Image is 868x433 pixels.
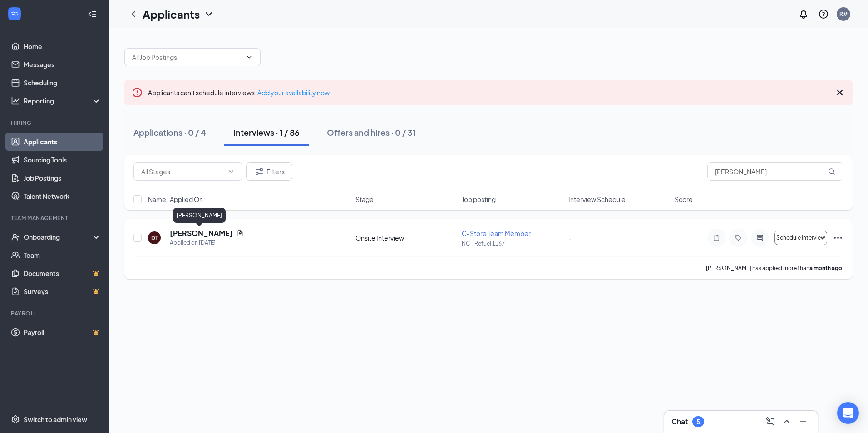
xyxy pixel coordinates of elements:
[24,187,101,205] a: Talent Network
[763,414,778,429] button: ComposeMessage
[24,133,101,151] a: Applicants
[24,232,94,241] div: Onboarding
[675,195,693,204] span: Score
[24,415,87,424] div: Switch to admin view
[143,6,200,22] h1: Applicants
[24,282,101,300] a: SurveysCrown
[568,234,572,242] span: -
[170,228,233,238] h5: [PERSON_NAME]
[170,238,244,247] div: Applied on [DATE]
[24,96,102,105] div: Reporting
[24,55,101,74] a: Messages
[11,232,20,241] svg: UserCheck
[833,232,843,243] svg: Ellipses
[203,9,214,20] svg: ChevronDown
[11,310,99,317] div: Payroll
[462,229,531,237] span: C-Store Team Member
[839,10,848,18] div: R#
[355,233,456,242] div: Onsite Interview
[141,167,224,177] input: All Stages
[462,240,562,247] p: NC - Refuel 1167
[227,168,235,175] svg: ChevronDown
[828,168,835,175] svg: MagnifyingGlass
[765,416,776,427] svg: ComposeMessage
[128,9,139,20] svg: ChevronLeft
[132,52,242,62] input: All Job Postings
[568,195,626,204] span: Interview Schedule
[24,74,101,92] a: Scheduling
[781,416,792,427] svg: ChevronUp
[11,96,20,105] svg: Analysis
[779,414,794,429] button: ChevronUp
[11,415,20,424] svg: Settings
[798,416,809,427] svg: Minimize
[148,89,330,97] span: Applicants can't schedule interviews.
[809,265,842,271] b: a month ago
[776,235,825,241] span: Schedule interview
[10,9,19,18] svg: WorkstreamLogo
[88,10,97,19] svg: Collapse
[755,234,765,241] svg: ActiveChat
[706,264,843,272] p: [PERSON_NAME] has applied more than .
[24,169,101,187] a: Job Postings
[11,119,99,127] div: Hiring
[148,195,203,204] span: Name · Applied On
[133,127,206,138] div: Applications · 0 / 4
[24,323,101,341] a: PayrollCrown
[733,234,744,241] svg: Tag
[327,127,416,138] div: Offers and hires · 0 / 31
[11,214,99,222] div: Team Management
[818,9,829,20] svg: QuestionInfo
[711,234,722,241] svg: Note
[132,87,143,98] svg: Error
[462,195,496,204] span: Job posting
[671,417,688,427] h3: Chat
[237,230,244,237] svg: Document
[24,264,101,282] a: DocumentsCrown
[257,89,330,97] a: Add your availability now
[707,162,843,181] input: Search in interviews
[246,162,292,181] button: Filter Filters
[696,418,700,426] div: 5
[246,54,253,61] svg: ChevronDown
[24,37,101,55] a: Home
[798,9,809,20] svg: Notifications
[355,195,374,204] span: Stage
[837,402,859,424] div: Open Intercom Messenger
[24,151,101,169] a: Sourcing Tools
[151,234,158,242] div: DT
[834,87,845,98] svg: Cross
[24,246,101,264] a: Team
[254,166,265,177] svg: Filter
[796,414,810,429] button: Minimize
[233,127,300,138] div: Interviews · 1 / 86
[774,231,827,245] button: Schedule interview
[173,208,226,223] div: [PERSON_NAME]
